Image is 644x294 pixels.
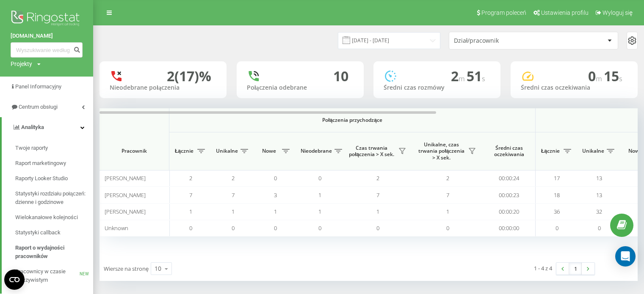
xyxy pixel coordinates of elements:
[104,224,128,232] span: Unknown
[569,263,582,275] a: 1
[247,84,354,91] div: Połączenia odebrane
[333,68,348,84] div: 10
[318,174,321,182] span: 0
[483,220,536,236] td: 00:00:00
[554,174,560,182] span: 17
[104,265,149,272] span: Wiersze na stronę
[603,9,633,16] span: Wyloguj się
[15,213,78,222] span: Wielokanałowe kolejności
[482,74,485,83] span: s
[15,240,93,264] a: Raport o wydajności pracowników
[582,148,604,154] span: Unikalne
[189,208,192,215] span: 1
[15,156,93,171] a: Raport marketingowy
[232,208,235,215] span: 1
[318,224,321,232] span: 0
[15,171,93,186] a: Raporty Looker Studio
[15,264,93,288] a: Pracownicy w czasie rzeczywistymNEW
[15,228,61,237] span: Statystyki callback
[167,68,211,84] div: 2 (17)%
[191,117,513,124] span: Połączenia przychodzące
[318,208,321,215] span: 1
[481,9,526,16] span: Program poleceń
[554,191,560,199] span: 18
[274,208,277,215] span: 1
[376,174,379,182] span: 2
[232,174,235,182] span: 2
[483,187,536,203] td: 00:00:23
[615,246,636,267] div: Open Intercom Messenger
[483,203,536,220] td: 00:00:20
[489,145,529,158] span: Średni czas oczekiwania
[15,210,93,225] a: Wielokanałowe kolejności
[15,159,66,168] span: Raport marketingowy
[598,224,601,232] span: 0
[619,74,622,83] span: s
[216,148,238,154] span: Unikalne
[19,104,58,110] span: Centrum obsługi
[107,148,162,154] span: Pracownik
[459,74,467,83] span: m
[104,208,145,215] span: [PERSON_NAME]
[15,190,89,206] span: Statystyki rozdziału połączeń: dzienne i godzinowe
[189,224,192,232] span: 0
[446,174,449,182] span: 2
[454,37,555,44] div: Dział/pracownik
[15,225,93,240] a: Statystyki callback
[541,9,589,16] span: Ustawienia profilu
[521,84,627,91] div: Średni czas oczekiwania
[588,67,604,85] span: 0
[274,224,277,232] span: 0
[384,84,490,91] div: Średni czas rozmówy
[4,269,25,290] button: Open CMP widget
[274,191,277,199] span: 3
[232,191,235,199] span: 7
[596,191,602,199] span: 13
[232,224,235,232] span: 0
[446,191,449,199] span: 7
[556,224,558,232] span: 0
[11,42,83,58] input: Wyszukiwanie według numeru
[604,67,622,85] span: 15
[104,191,145,199] span: [PERSON_NAME]
[174,148,195,154] span: Łącznie
[104,174,145,182] span: [PERSON_NAME]
[376,191,379,199] span: 7
[376,208,379,215] span: 1
[11,60,32,68] div: Projekty
[347,145,396,158] span: Czas trwania połączenia > X sek.
[15,174,68,183] span: Raporty Looker Studio
[596,208,602,215] span: 32
[534,264,552,272] div: 1 - 4 z 4
[11,8,83,30] img: Ringostat logo
[15,267,80,284] span: Pracownicy w czasie rzeczywistym
[15,244,89,261] span: Raport o wydajności pracowników
[318,191,321,199] span: 1
[110,84,216,91] div: Nieodebrane połączenia
[15,140,93,156] a: Twoje raporty
[189,191,192,199] span: 7
[446,208,449,215] span: 1
[376,224,379,232] span: 0
[451,67,467,85] span: 2
[417,141,466,161] span: Unikalne, czas trwania połączenia > X sek.
[596,74,604,83] span: m
[540,148,561,154] span: Łącznie
[554,208,560,215] span: 36
[21,124,44,130] span: Analityka
[483,170,536,187] td: 00:00:24
[274,174,277,182] span: 0
[2,117,93,137] a: Analityka
[258,148,279,154] span: Nowe
[446,224,449,232] span: 0
[596,174,602,182] span: 13
[155,264,161,273] div: 10
[189,174,192,182] span: 2
[467,67,485,85] span: 51
[15,144,48,152] span: Twoje raporty
[15,83,61,90] span: Panel Informacyjny
[11,32,83,40] a: [DOMAIN_NAME]
[15,186,93,210] a: Statystyki rozdziału połączeń: dzienne i godzinowe
[301,148,332,154] span: Nieodebrane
